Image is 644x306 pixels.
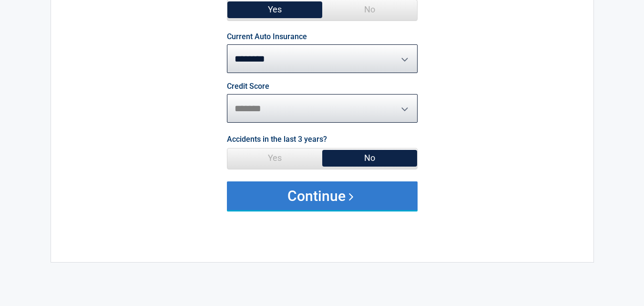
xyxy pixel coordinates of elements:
label: Current Auto Insurance [227,33,307,41]
label: Accidents in the last 3 years? [227,133,327,146]
span: No [322,148,417,168]
label: Credit Score [227,83,269,90]
span: Yes [227,148,322,168]
button: Continue [227,181,418,210]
